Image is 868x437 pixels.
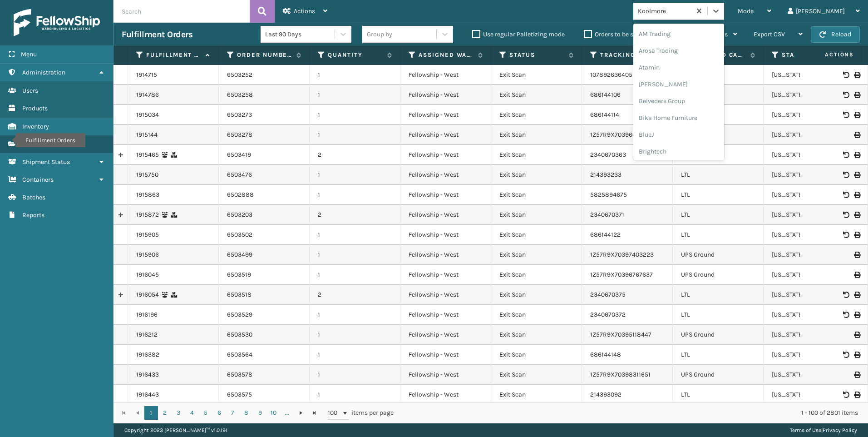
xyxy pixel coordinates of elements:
i: Void BOL [843,112,848,118]
td: [US_STATE] [764,285,854,305]
td: Exit Scan [491,285,582,305]
td: Exit Scan [491,245,582,265]
a: 1914715 [136,70,157,79]
i: Void BOL [843,232,848,238]
td: 2340670375 [582,285,673,305]
td: UPS Ground [673,265,764,285]
label: Assigned Warehouse [419,51,473,59]
a: 10 [267,406,281,420]
i: Print BOL [854,292,859,298]
span: Fulfillment Orders [22,140,74,148]
td: Exit Scan [491,65,582,85]
a: 6 [212,406,226,420]
td: 6503252 [219,65,310,85]
label: Orders to be shipped [DATE] [584,30,672,38]
a: 1914786 [136,90,159,99]
td: 2340670363 [582,145,673,165]
td: Exit Scan [491,385,582,405]
td: LTL [673,165,764,185]
td: 6503575 [219,385,310,405]
a: 1915144 [136,130,158,139]
i: Void BOL [843,92,848,98]
i: Print Label [854,372,859,378]
i: Print BOL [854,172,859,178]
span: Containers [22,176,54,184]
td: 6503519 [219,265,310,285]
td: LTL [673,345,764,365]
td: [US_STATE] [764,385,854,405]
td: 1 [310,165,400,185]
td: [US_STATE] [764,245,854,265]
a: 7 [226,406,240,420]
td: 6503530 [219,325,310,345]
i: Print Label [854,132,859,138]
i: Void BOL [843,192,848,198]
label: State [782,51,837,59]
td: 2 [310,285,400,305]
td: 6503564 [219,345,310,365]
td: [US_STATE] [764,185,854,205]
span: Administration [22,69,65,76]
td: [US_STATE] [764,365,854,385]
td: Fellowship - West [400,325,491,345]
td: Fellowship - West [400,385,491,405]
td: Fellowship - West [400,305,491,325]
a: 1916433 [136,370,159,379]
td: Exit Scan [491,205,582,225]
td: Fellowship - West [400,245,491,265]
td: Exit Scan [491,325,582,345]
td: UPS Ground [673,365,764,385]
label: Tracking Number [600,51,655,59]
label: Order Number [237,51,292,59]
span: Actions [796,47,859,62]
a: 1915906 [136,250,159,259]
a: 1 [144,406,158,420]
div: [PERSON_NAME] [633,76,724,93]
a: 8 [240,406,253,420]
a: ... [281,406,294,420]
i: Void BOL [843,72,848,78]
a: 1Z57R9X70397403223 [590,251,654,258]
td: Fellowship - West [400,185,491,205]
td: 1 [310,265,400,285]
td: 1 [310,365,400,385]
td: 6502888 [219,185,310,205]
i: Void BOL [843,172,848,178]
td: 686144148 [582,345,673,365]
td: [US_STATE] [764,85,854,105]
td: 214393092 [582,385,673,405]
span: Products [22,104,48,112]
div: 1 - 100 of 2801 items [406,408,858,417]
img: logo [14,9,100,36]
td: 5825894675 [582,185,673,205]
span: Export CSV [754,30,785,38]
i: Print BOL [854,352,859,358]
i: Print BOL [854,92,859,98]
i: Print BOL [854,192,859,198]
span: Menu [21,50,37,58]
i: Print BOL [854,232,859,238]
a: 9 [253,406,267,420]
td: Exit Scan [491,105,582,125]
div: Last 90 Days [265,30,335,39]
i: Print Label [854,272,859,278]
td: [US_STATE] [764,345,854,365]
td: Fellowship - West [400,165,491,185]
a: 5 [199,406,212,420]
i: Void BOL [843,152,848,158]
td: Exit Scan [491,145,582,165]
td: UPS Ground [673,245,764,265]
a: 1Z57R9X70398311651 [590,371,651,378]
td: Fellowship - West [400,85,491,105]
span: Users [22,87,38,94]
a: 1915905 [136,230,159,239]
td: LTL [673,225,764,245]
td: 1 [310,325,400,345]
td: 6503258 [219,85,310,105]
td: LTL [673,305,764,325]
td: Fellowship - West [400,225,491,245]
td: Fellowship - West [400,145,491,165]
td: LTL [673,185,764,205]
p: Copyright 2023 [PERSON_NAME]™ v 1.0.191 [124,423,227,437]
td: Fellowship - West [400,265,491,285]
